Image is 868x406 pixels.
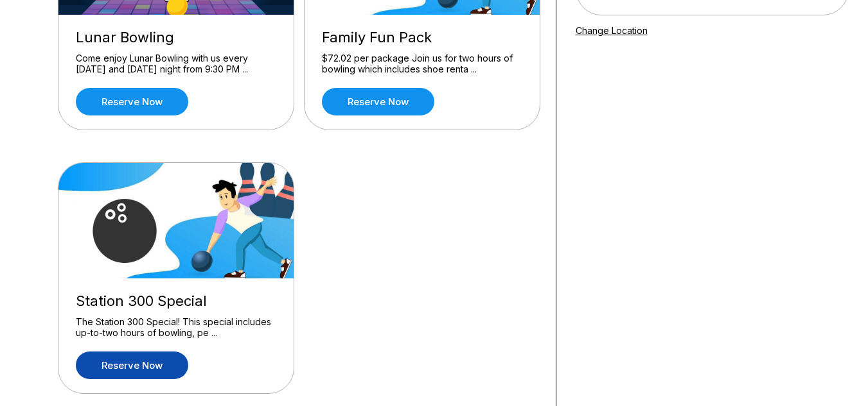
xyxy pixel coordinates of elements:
[76,29,276,46] div: Lunar Bowling
[76,53,276,75] div: Come enjoy Lunar Bowling with us every [DATE] and [DATE] night from 9:30 PM ...
[576,25,648,36] a: Change Location
[322,88,434,115] a: Reserve now
[58,163,295,278] img: Station 300 Special
[76,351,188,379] a: Reserve now
[322,53,522,75] div: $72.02 per package Join us for two hours of bowling which includes shoe renta ...
[76,316,276,339] div: The Station 300 Special! This special includes up-to-two hours of bowling, pe ...
[322,29,522,46] div: Family Fun Pack
[76,88,188,115] a: Reserve now
[76,292,276,310] div: Station 300 Special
